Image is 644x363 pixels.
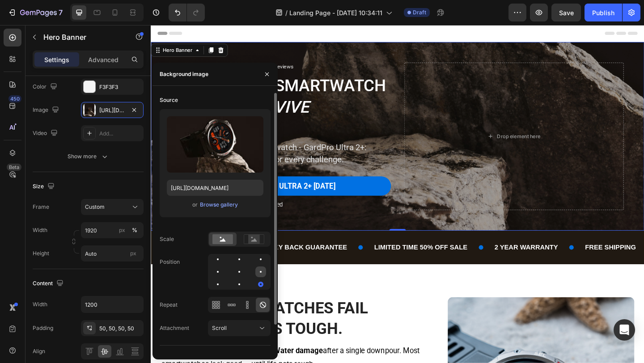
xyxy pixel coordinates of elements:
[81,199,144,215] button: Custom
[85,235,215,249] div: 30 DAYS MONEY BACK GUARANTEE
[614,319,635,341] div: Open Intercom Messenger
[471,235,529,249] div: FREE SHIPPING
[592,8,614,17] div: Publish
[413,8,426,17] span: Draft
[212,325,227,331] span: Scroll
[33,104,61,116] div: Image
[160,301,178,309] div: Repeat
[8,95,21,102] div: 450
[33,324,53,332] div: Padding
[85,203,105,211] span: Custom
[160,70,208,78] div: Background image
[289,8,382,17] span: Landing Page - [DATE] 10:34:11
[99,130,141,138] div: Add...
[160,235,174,243] div: Scale
[33,181,56,193] div: Size
[81,296,143,312] input: Auto
[7,164,21,171] div: Beta
[88,55,119,64] p: Advanced
[68,152,109,161] div: Show more
[117,225,127,236] button: %
[169,4,205,21] div: Undo/Redo
[200,201,238,209] div: Browse gallery
[160,324,189,332] div: Attachment
[99,325,141,333] div: 50, 50, 50, 50
[374,236,443,249] p: 2 YEAR WARRANTY
[167,116,263,173] img: preview-image
[151,25,644,363] iframe: Design area
[192,199,198,210] span: or
[129,225,140,236] button: px
[160,96,178,104] div: Source
[59,7,63,18] p: 7
[33,127,59,139] div: Video
[132,226,137,234] div: %
[119,226,125,234] div: px
[33,81,59,93] div: Color
[43,32,119,42] p: Hero Banner
[33,300,47,308] div: Width
[285,8,288,17] span: /
[160,258,180,266] div: Position
[377,118,424,125] div: Drop element here
[0,235,58,249] div: FREE SHIPPING
[33,226,47,234] label: Width
[199,200,238,209] button: Browse gallery
[33,249,49,257] label: Height
[12,349,187,359] strong: Cracked screens. Dead batteries. Water damage
[551,4,581,21] button: Save
[33,203,49,211] label: Frame
[33,148,144,165] button: Show more
[11,296,238,342] h2: Most Smartwatches Fail When Life Gets Tough.
[81,222,144,238] input: px%
[33,278,65,290] div: Content
[208,320,271,336] button: Scroll
[44,55,69,64] p: Settings
[99,83,141,91] div: F3F3F3
[242,235,345,249] div: LIMITED TIME 50% OFF SALE
[167,180,263,196] input: https://example.com/image.jpg
[585,4,622,21] button: Publish
[130,250,136,257] span: px
[81,245,144,262] input: px
[559,9,574,17] span: Save
[4,4,67,21] button: 7
[11,23,47,31] div: Hero Banner
[99,106,125,114] div: [URL][DOMAIN_NAME]
[33,347,45,355] div: Align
